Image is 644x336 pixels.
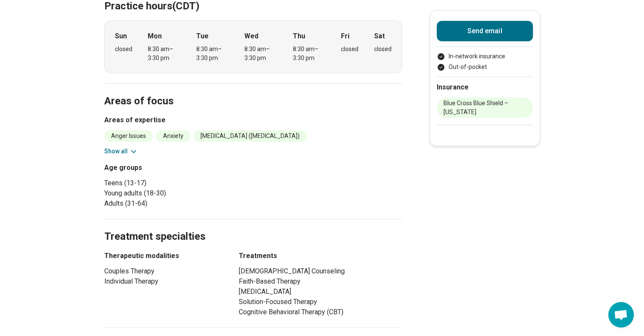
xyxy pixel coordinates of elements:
[104,163,250,173] h3: Age groups
[239,251,402,261] h3: Treatments
[196,45,229,63] div: 8:30 am – 3:30 pm
[374,45,392,54] div: closed
[437,63,533,72] li: Out-of-pocket
[293,31,305,41] strong: Thu
[104,209,402,244] h2: Treatment specialties
[104,74,402,109] h2: Areas of focus
[239,307,402,317] li: Cognitive Behavioral Therapy (CBT)
[239,287,402,297] li: [MEDICAL_DATA]
[196,31,209,41] strong: Tue
[104,276,223,287] li: Individual Therapy
[437,21,533,41] button: Send email
[293,45,326,63] div: 8:30 am – 3:30 pm
[437,52,533,72] ul: Payment options
[341,45,358,54] div: closed
[115,45,132,54] div: closed
[608,302,634,327] div: Open chat
[341,31,349,41] strong: Fri
[239,276,402,287] li: Faith-Based Therapy
[104,147,138,156] button: Show all
[374,31,385,41] strong: Sat
[104,115,402,125] h3: Areas of expertise
[104,188,250,198] li: Young adults (18-30)
[437,82,533,92] h2: Insurance
[104,266,223,276] li: Couples Therapy
[104,251,223,261] h3: Therapeutic modalities
[115,31,127,41] strong: Sun
[437,98,533,118] li: Blue Cross Blue Shield – [US_STATE]
[148,31,162,41] strong: Mon
[244,45,277,63] div: 8:30 am – 3:30 pm
[104,130,153,142] li: Anger Issues
[194,130,306,142] li: [MEDICAL_DATA] ([MEDICAL_DATA])
[156,130,190,142] li: Anxiety
[104,178,250,188] li: Teens (13-17)
[244,31,258,41] strong: Wed
[104,20,402,73] div: When does the program meet?
[437,52,533,61] li: In-network insurance
[148,45,180,63] div: 8:30 am – 3:30 pm
[104,198,250,209] li: Adults (31-64)
[239,266,402,276] li: [DEMOGRAPHIC_DATA] Counseling
[239,297,402,307] li: Solution-Focused Therapy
